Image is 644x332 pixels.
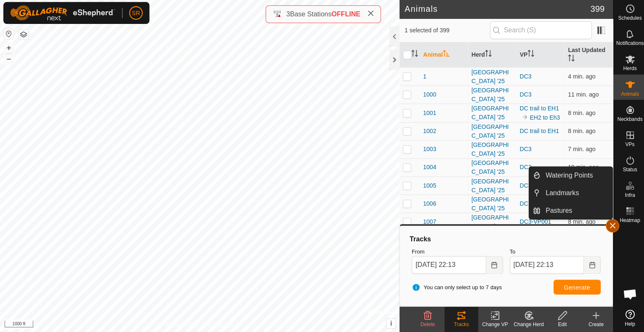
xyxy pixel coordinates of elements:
span: Landmarks [543,188,576,199]
span: VPs [623,143,632,148]
span: Sep 19, 2025, 10:02 PM [566,92,596,99]
a: DC3 [518,201,530,207]
button: Choose Date [484,256,501,274]
div: [GEOGRAPHIC_DATA] '25 [470,178,511,195]
a: DC3 [518,183,530,189]
span: Sep 19, 2025, 10:05 PM [566,110,593,117]
div: Edit [543,321,577,328]
span: Sep 19, 2025, 10:06 PM [566,146,593,153]
span: Delete [419,322,434,327]
li: Pastures [527,203,610,220]
span: Pastures [543,206,570,216]
span: 1003 [421,146,434,154]
button: Reset Map [4,30,14,40]
span: 1007 [421,218,434,227]
div: [GEOGRAPHIC_DATA] '25 [470,69,511,86]
a: DC3 [518,146,530,153]
a: Help [611,306,644,330]
span: Notifications [614,42,641,47]
li: Landmarks [527,185,610,202]
p-sorticon: Activate to sort [441,52,448,59]
div: [GEOGRAPHIC_DATA] '25 [470,105,511,123]
div: Open chat [615,282,640,307]
div: Change VP [476,321,510,328]
a: DC3 [518,74,530,81]
span: 1 [421,73,425,82]
a: Privacy Policy [166,321,197,329]
label: To [508,248,598,256]
button: i [385,319,394,328]
span: Help [622,322,633,327]
span: Status [620,168,634,173]
span: You can only select up to 7 days [410,283,500,292]
a: EH2 to Eh3 [528,115,558,122]
a: Landmarks [538,185,610,202]
span: 1004 [421,164,434,173]
span: Sep 19, 2025, 10:04 PM [566,128,593,135]
button: Map Layers [18,31,29,41]
a: DC trail to EH1 [518,106,557,112]
a: DC3 [518,165,530,171]
button: + [4,44,14,54]
span: Herds [621,67,634,72]
span: Schedules [615,17,639,22]
span: 1 selected of 399 [403,27,488,36]
div: [GEOGRAPHIC_DATA] '25 [470,141,511,159]
input: Search (S) [488,23,589,40]
div: [GEOGRAPHIC_DATA] '25 [470,196,511,213]
th: Herd [466,44,514,69]
span: i [389,320,390,327]
span: 1000 [421,91,434,100]
a: Watering Points [538,167,610,184]
span: OFFLINE [330,12,359,19]
span: 1002 [421,128,434,136]
div: [GEOGRAPHIC_DATA] '25 [470,123,511,141]
div: Create [577,321,610,328]
li: Watering Points [527,167,610,184]
div: [GEOGRAPHIC_DATA] '25 [470,159,511,177]
a: Contact Us [207,321,232,329]
span: Infra [622,193,632,198]
img: Gallagher Logo [10,7,115,22]
span: Sep 19, 2025, 10:04 PM [566,219,593,225]
a: DC3 [518,92,530,99]
span: 1005 [421,182,434,191]
div: Change Herd [510,321,543,328]
a: DC trail to EH1 [518,128,557,135]
th: Animal [418,44,466,69]
button: Choose Date [582,256,598,274]
span: Base Stations [289,12,330,19]
span: 399 [588,4,602,16]
div: [GEOGRAPHIC_DATA] '25 [470,87,511,105]
span: Heatmap [617,218,638,223]
button: – [4,55,14,65]
th: VP [514,44,563,69]
a: DC3-VP001 [518,219,549,225]
span: 1006 [421,200,434,209]
span: Sep 19, 2025, 9:54 PM [566,165,596,171]
span: 1001 [421,110,434,118]
p-sorticon: Activate to sort [410,52,416,59]
span: Animals [618,92,636,97]
div: Tracks [407,235,602,245]
span: Generate [562,284,588,291]
label: From [410,248,501,256]
div: [GEOGRAPHIC_DATA] '25 [470,214,511,231]
span: 3 [285,12,289,19]
p-sorticon: Activate to sort [566,57,572,64]
span: SR [131,10,139,19]
th: Last Updated [562,44,610,69]
div: Tracks [443,321,476,328]
p-sorticon: Activate to sort [483,52,490,59]
h2: Animals [403,5,588,15]
p-sorticon: Activate to sort [525,52,532,59]
span: Watering Points [543,171,590,181]
span: Sep 19, 2025, 10:09 PM [566,74,593,81]
span: Neckbands [615,118,640,123]
img: to [519,115,526,121]
button: Generate [551,280,598,295]
a: Pastures [538,203,610,220]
